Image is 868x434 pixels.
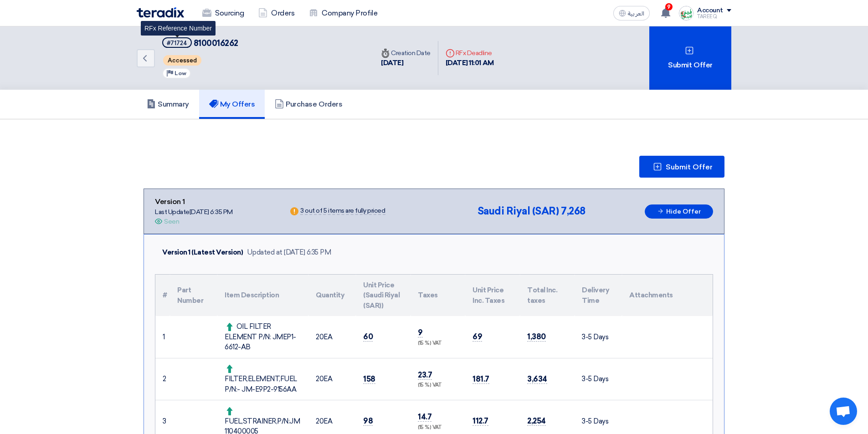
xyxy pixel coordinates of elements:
[167,40,187,46] div: #71724
[147,100,189,109] h5: Summary
[155,196,233,207] div: Version 1
[381,48,431,58] div: Creation Date
[265,90,352,119] a: Purchase Orders
[527,416,546,426] span: 2,254
[308,316,356,358] td: EA
[155,316,170,358] td: 1
[316,375,324,383] span: 20
[194,38,238,48] span: 8100016262
[162,37,238,49] h5: 8100016262
[639,156,724,178] button: Submit Offer
[418,340,458,347] div: (15 %) VAT
[527,374,547,384] span: 3,634
[175,70,186,77] span: Low
[446,58,494,68] div: [DATE] 11:01 AM
[520,275,575,317] th: Total Inc. taxes
[251,3,302,23] a: Orders
[316,417,324,425] span: 20
[356,275,411,317] th: Unit Price (Saudi Riyal (SAR))
[163,55,201,66] span: Accessed
[308,358,356,400] td: EA
[137,90,199,119] a: Summary
[418,412,431,422] span: 14.7
[418,382,458,389] div: (15 %) VAT
[308,275,356,317] th: Quantity
[275,100,342,109] h5: Purchase Orders
[575,358,622,400] td: 3-5 Days
[155,207,233,217] div: Last Update [DATE] 6:35 PM
[418,424,458,432] div: (15 %) VAT
[363,332,373,342] span: 60
[199,90,265,119] a: My Offers
[363,374,375,384] span: 158
[830,398,857,425] div: Open chat
[155,358,170,400] td: 2
[697,7,723,15] div: Account
[225,364,301,395] div: FILTER,ELEMENT,FUEL P/N:- JM-E9P2-9156AA
[418,370,432,380] span: 23.7
[561,205,586,217] span: 7,268
[363,416,373,426] span: 98
[217,275,308,317] th: Item Description
[622,275,713,317] th: Attachments
[155,275,170,317] th: #
[473,416,488,426] span: 112.7
[446,48,494,58] div: RFx Deadline
[300,208,385,215] div: 3 out of 5 items are fully priced
[465,275,520,317] th: Unit Price Inc. Taxes
[478,205,559,217] span: Saudi Riyal (SAR)
[527,332,546,342] span: 1,380
[613,6,650,20] button: العربية
[575,316,622,358] td: 3-5 Days
[247,247,331,258] div: Updated at [DATE] 6:35 PM
[195,3,251,23] a: Sourcing
[162,247,243,258] div: Version 1 (Latest Version)
[473,374,489,384] span: 181.7
[418,328,423,337] span: 9
[697,14,731,19] div: TAREEQ
[649,26,731,90] div: Submit Offer
[164,217,179,226] div: Seen
[628,10,644,17] span: العربية
[381,58,431,68] div: [DATE]
[141,21,216,36] div: RFx Reference Number
[137,7,184,18] img: Teradix logo
[473,332,482,342] span: 69
[575,275,622,317] th: Delivery Time
[209,100,255,109] h5: My Offers
[302,3,385,23] a: Company Profile
[665,3,673,10] span: 9
[411,275,465,317] th: Taxes
[170,275,217,317] th: Part Number
[679,6,693,20] img: Screenshot___1727703618088.png
[666,163,713,171] span: Submit Offer
[645,204,713,219] button: Hide Offer
[225,322,301,352] div: OIL FILTER ELEMENT P/N: JMEP1-6612-AB
[316,333,324,341] span: 20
